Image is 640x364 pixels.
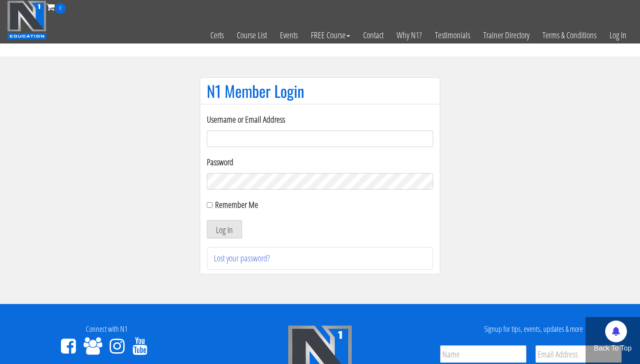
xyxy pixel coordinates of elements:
[215,199,258,210] label: Remember Me
[47,1,66,13] a: 0
[207,220,242,238] button: Log In
[204,14,230,57] a: Certs
[7,325,207,334] h4: Connect with N1
[273,14,304,57] a: Events
[390,14,428,57] a: Why N1?
[304,14,357,57] a: FREE Course
[477,14,536,57] a: Trainer Directory
[55,3,66,14] span: 0
[536,345,622,363] input: Email Address
[357,14,390,57] a: Contact
[536,14,603,57] a: Terms & Conditions
[207,82,433,100] h1: N1 Member Login
[428,14,477,57] a: Testimonials
[230,14,273,57] a: Course List
[207,113,433,126] label: Username or Email Address
[214,252,270,264] a: Lost your password?
[433,325,633,334] h4: Signup for tips, events, updates & more
[603,14,633,57] a: Log In
[440,345,526,363] input: Name
[7,0,47,40] img: n1-education
[207,156,433,169] label: Password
